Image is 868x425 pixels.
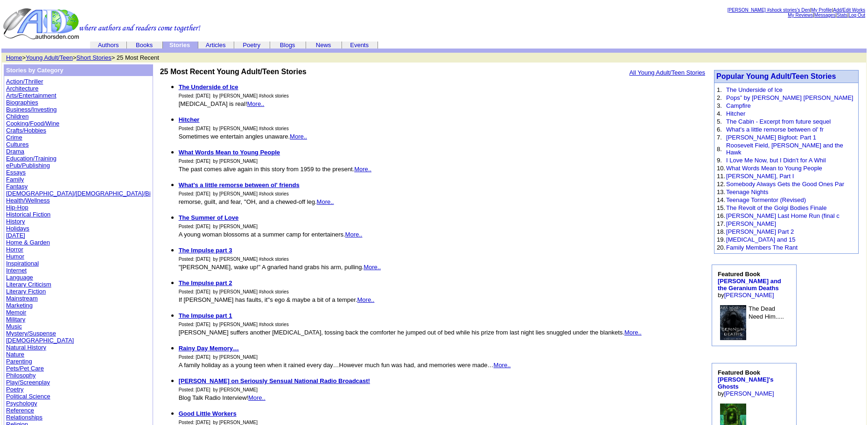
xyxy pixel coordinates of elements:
[6,99,38,106] a: Biographies
[726,228,794,235] a: [PERSON_NAME] Part 2
[717,146,722,153] font: 8.
[179,116,200,123] b: Hitcher
[629,69,705,76] a: All Young Adult/Teen Stories
[726,236,795,243] a: [MEDICAL_DATA] and 15
[179,345,239,352] a: Rainy Day Memory…
[728,7,865,18] font: | | | | |
[6,218,25,225] a: History
[6,225,29,232] a: Holidays
[316,42,331,49] a: News
[726,102,751,109] a: Campfire
[726,173,794,180] a: [PERSON_NAME], Part I
[345,231,363,238] a: More..
[179,214,239,221] a: The Summer of Love
[342,45,342,45] img: cleardot.gif
[91,45,91,45] img: cleardot.gif
[306,45,306,45] img: cleardot.gif
[726,126,824,133] a: What's a little remorse between ol' fr
[248,394,266,401] a: More..
[98,42,119,49] a: Authors
[717,212,725,219] font: 16.
[726,188,768,195] a: Teenage Nights
[811,7,832,13] a: My Profile
[6,309,26,316] a: Memoir
[127,45,127,45] img: cleardot.gif
[717,126,722,133] font: 6.
[169,42,190,49] b: Stories
[6,344,46,351] a: Natural History
[837,13,847,18] a: Stats
[206,42,226,49] a: Articles
[726,142,843,156] a: Roosevelt Field, [PERSON_NAME] and the Hawk
[848,13,865,18] a: Log Out
[717,220,725,227] font: 17.
[726,181,844,188] a: Somebody Always Gets the Good Ones Par
[6,274,33,281] a: Language
[717,181,725,188] font: 12.
[179,279,232,286] b: The Impulse part 2
[6,169,26,176] a: Essays
[179,264,381,271] font: "[PERSON_NAME], wake up!" A gnarled hand grabs his arm, pulling.
[6,246,23,253] a: Horror
[234,45,235,45] img: cleardot.gif
[6,148,24,155] a: Drama
[6,267,27,274] a: Internet
[6,197,50,204] a: Health/Wellness
[726,165,822,172] a: What Words Mean to Young People
[179,312,232,319] a: The Impulse part 1
[378,45,378,45] img: cleardot.gif
[3,7,201,40] img: header_logo2.gif
[270,45,270,45] img: cleardot.gif
[179,181,300,188] a: What's a little remorse between ol' friends
[179,410,237,417] a: Good Little Workers
[865,49,866,52] img: cleardot.gif
[179,296,375,303] font: If [PERSON_NAME] has faults, it''s ego & maybe a bit of a temper.
[717,134,722,141] font: 7.
[6,141,28,148] a: Cultures
[717,173,725,180] font: 11.
[179,84,238,91] a: The Underside of Ice
[726,220,776,227] a: [PERSON_NAME]
[726,204,826,211] a: The Revolt of the Golgi Bodies Finale
[6,162,50,169] a: ePub/Publishing
[717,118,722,125] font: 5.
[726,94,853,101] a: Pops” by [PERSON_NAME] [PERSON_NAME]
[717,196,725,203] font: 14.
[6,85,38,92] a: Architecture
[6,113,28,120] a: Children
[234,45,234,45] img: cleardot.gif
[6,78,43,85] a: Action/Thriller
[160,68,307,76] b: 25 Most Recent Young Adult/Teen Stories
[179,322,289,327] font: Posted: [DATE] by [PERSON_NAME] #shock stories
[179,149,280,156] a: What Words Mean to Young People
[718,278,781,292] a: [PERSON_NAME] and the Geranium Deaths
[718,271,781,299] font: by
[716,72,836,80] font: Popular Young Adult/Teen Stories
[6,54,22,61] a: Home
[6,127,46,134] a: Crafts/Hobbies
[6,204,28,211] a: Hip-Hop
[724,390,774,397] a: [PERSON_NAME]
[726,196,806,203] a: Teenage Tormentor (Revised)
[6,176,24,183] a: Family
[179,191,289,196] font: Posted: [DATE] by [PERSON_NAME] #shock stories
[726,244,798,251] a: Family Members The Rant
[6,400,37,407] a: Psychology
[717,157,722,164] font: 9.
[717,86,722,93] font: 1.
[77,54,112,61] a: Short Stories
[290,133,307,140] a: More..
[726,86,783,93] a: The Underside of Ice
[306,45,307,45] img: cleardot.gif
[6,351,24,358] a: Nature
[6,288,46,295] a: Literary Fiction
[179,420,258,425] font: Posted: [DATE] by [PERSON_NAME]
[717,244,725,251] font: 20.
